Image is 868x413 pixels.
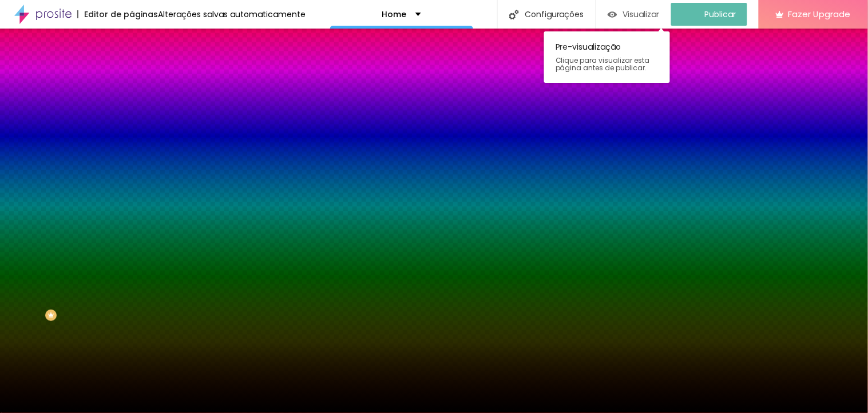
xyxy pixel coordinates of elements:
[608,10,617,19] img: view-1.svg
[158,10,306,18] div: Alterações salvas automaticamente
[788,9,851,19] span: Fazer Upgrade
[705,10,736,19] span: Publicar
[382,10,407,18] p: Home
[509,10,519,19] img: Icone
[544,31,670,83] div: Pre-visualização
[596,3,671,26] button: Visualizar
[556,57,659,71] span: Clique para visualizar esta página antes de publicar.
[623,10,660,19] span: Visualizar
[77,10,158,18] div: Editor de páginas
[671,3,747,26] button: Publicar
